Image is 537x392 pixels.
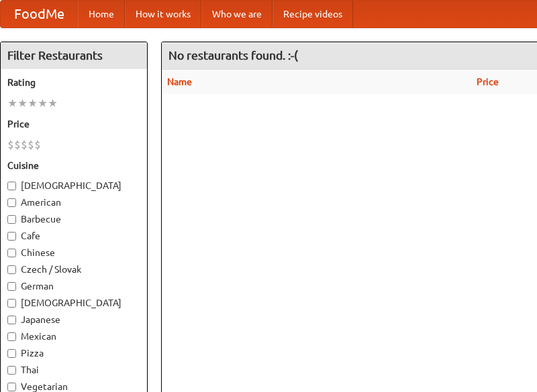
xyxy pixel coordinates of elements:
label: Thai [7,363,140,377]
a: FoodMe [1,1,78,27]
li: $ [14,137,21,152]
li: ★ [28,96,38,111]
li: $ [28,137,34,152]
a: Who we are [201,1,273,27]
input: Japanese [7,316,16,324]
input: Thai [7,366,16,375]
a: How it works [125,1,201,27]
input: Cafe [7,232,16,241]
label: Pizza [7,346,140,360]
label: Chinese [7,246,140,259]
label: [DEMOGRAPHIC_DATA] [7,179,140,192]
input: Vegetarian [7,383,16,391]
input: Barbecue [7,215,16,224]
h5: Rating [7,76,140,89]
li: ★ [7,96,17,111]
input: Mexican [7,332,16,341]
label: Japanese [7,313,140,326]
input: Czech / Slovak [7,265,16,274]
li: $ [7,137,14,152]
li: $ [34,137,41,152]
label: German [7,279,140,293]
h4: Filter Restaurants [1,42,147,69]
input: American [7,198,16,207]
h5: Price [7,117,140,131]
label: Cafe [7,229,140,243]
label: Czech / Slovak [7,263,140,276]
a: Name [167,76,192,87]
input: [DEMOGRAPHIC_DATA] [7,182,16,190]
label: Barbecue [7,212,140,226]
li: ★ [17,96,28,111]
li: ★ [48,96,58,111]
input: German [7,282,16,291]
input: [DEMOGRAPHIC_DATA] [7,299,16,308]
ng-pluralize: No restaurants found. :-( [168,49,298,62]
a: Recipe videos [273,1,353,27]
input: Chinese [7,249,16,257]
li: ★ [38,96,48,111]
label: American [7,196,140,209]
input: Pizza [7,349,16,358]
label: Mexican [7,330,140,343]
a: Home [78,1,125,27]
h5: Cuisine [7,159,140,172]
a: Price [477,76,499,87]
li: $ [21,137,28,152]
label: [DEMOGRAPHIC_DATA] [7,296,140,310]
